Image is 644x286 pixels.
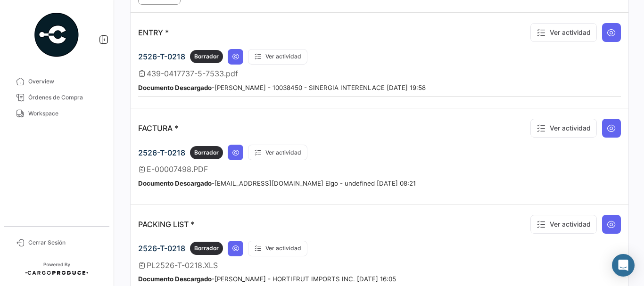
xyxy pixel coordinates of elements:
[248,49,307,65] button: Ver actividad
[612,254,635,277] div: Abrir Intercom Messenger
[28,77,102,86] span: Overview
[138,180,212,187] b: Documento Descargado
[138,148,185,157] span: 2526-T-0218
[194,52,219,61] span: Borrador
[530,119,597,138] button: Ver actividad
[147,69,238,78] span: 439-0417737-5-7533.pdf
[28,238,102,247] span: Cerrar Sesión
[138,244,185,253] span: 2526-T-0218
[138,123,178,133] p: FACTURA *
[138,220,194,229] p: PACKING LIST *
[138,84,212,91] b: Documento Descargado
[147,164,208,174] span: E-00007498.PDF
[138,275,212,283] b: Documento Descargado
[147,261,218,270] span: PL2526-T-0218.XLS
[530,215,597,234] button: Ver actividad
[33,11,80,58] img: powered-by.png
[8,106,106,122] a: Workspace
[138,28,169,37] p: ENTRY *
[248,145,307,160] button: Ver actividad
[248,241,307,256] button: Ver actividad
[138,275,396,283] small: - [PERSON_NAME] - HORTIFRUT IMPORTS INC. [DATE] 16:05
[28,93,102,102] span: Órdenes de Compra
[8,74,106,90] a: Overview
[138,52,185,61] span: 2526-T-0218
[8,90,106,106] a: Órdenes de Compra
[28,109,102,118] span: Workspace
[138,180,416,187] small: - [EMAIL_ADDRESS][DOMAIN_NAME] Elgo - undefined [DATE] 08:21
[194,244,219,253] span: Borrador
[530,23,597,42] button: Ver actividad
[194,148,219,157] span: Borrador
[138,84,426,91] small: - [PERSON_NAME] - 10038450 - SINERGIA INTERENLACE [DATE] 19:58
